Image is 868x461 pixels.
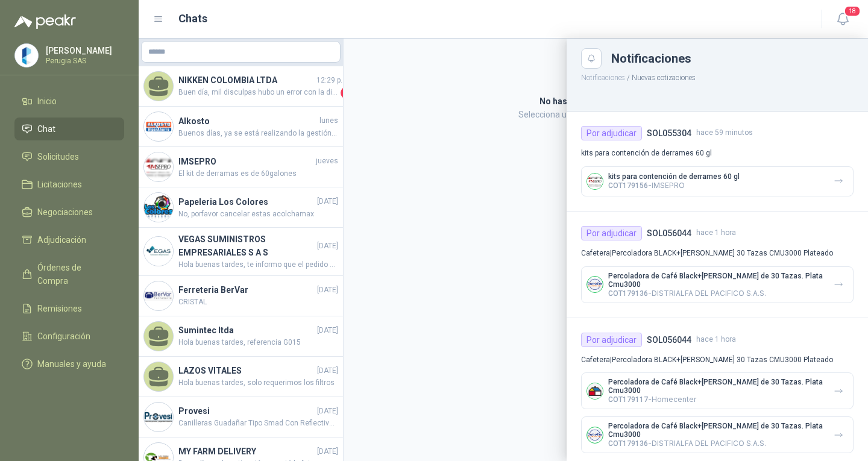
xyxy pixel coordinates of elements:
[608,395,648,404] span: COT179117
[844,5,861,17] span: 18
[608,439,824,448] p: - DISTRIALFA DEL PACIFICO S.A.S.
[37,357,106,371] span: Manuales y ayuda
[647,127,691,140] h4: SOL055304
[14,173,124,196] a: Licitaciones
[37,302,82,315] span: Remisiones
[696,227,736,239] span: hace 1 hora
[37,330,90,343] span: Configuración
[14,325,124,348] a: Configuración
[608,289,824,298] p: - DISTRIALFA DEL PACIFICO S.A.S.
[37,95,57,108] span: Inicio
[15,44,38,67] img: Company Logo
[14,90,124,113] a: Inicio
[46,57,121,64] p: Perugia SAS
[178,10,207,27] h1: Chats
[46,46,121,55] p: [PERSON_NAME]
[608,272,824,289] p: Percoladora de Café Black+[PERSON_NAME] de 30 Tazas. Plata Cmu3000
[581,126,642,140] div: Por adjudicar
[696,334,736,345] span: hace 1 hora
[608,181,740,190] p: - IMSEPRO
[611,52,854,64] div: Notificaciones
[37,122,55,136] span: Chat
[581,74,625,82] button: Notificaciones
[14,201,124,224] a: Negociaciones
[14,353,124,375] a: Manuales y ayuda
[581,354,854,366] p: Cafetera|Percoladora BLACK+[PERSON_NAME] 30 Tazas CMU3000 Plateado
[608,172,740,181] p: kits para contención de derrames 60 gl
[587,383,603,399] img: Company Logo
[587,277,603,292] img: Company Logo
[696,127,753,139] span: hace 59 minutos
[14,228,124,251] a: Adjudicación
[832,8,854,30] button: 18
[647,333,691,347] h4: SOL056044
[581,248,854,259] p: Cafetera|Percoladora BLACK+[PERSON_NAME] 30 Tazas CMU3000 Plateado
[14,256,124,292] a: Órdenes de Compra
[37,261,113,287] span: Órdenes de Compra
[14,297,124,320] a: Remisiones
[581,148,854,159] p: kits para contención de derrames 60 gl
[581,48,602,69] button: Close
[647,227,691,240] h4: SOL056044
[37,205,93,219] span: Negociaciones
[608,395,824,404] p: - Homecenter
[581,333,642,347] div: Por adjudicar
[587,427,603,443] img: Company Logo
[14,14,76,29] img: Logo peakr
[581,226,642,240] div: Por adjudicar
[608,422,824,439] p: Percoladora de Café Black+[PERSON_NAME] de 30 Tazas. Plata Cmu3000
[14,118,124,140] a: Chat
[608,439,648,448] span: COT179136
[37,233,86,246] span: Adjudicación
[608,289,648,298] span: COT179136
[37,150,79,163] span: Solicitudes
[37,178,82,191] span: Licitaciones
[567,69,868,84] p: / Nuevas cotizaciones
[608,378,824,395] p: Percoladora de Café Black+[PERSON_NAME] de 30 Tazas. Plata Cmu3000
[608,181,648,190] span: COT179156
[14,145,124,168] a: Solicitudes
[587,174,603,189] img: Company Logo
